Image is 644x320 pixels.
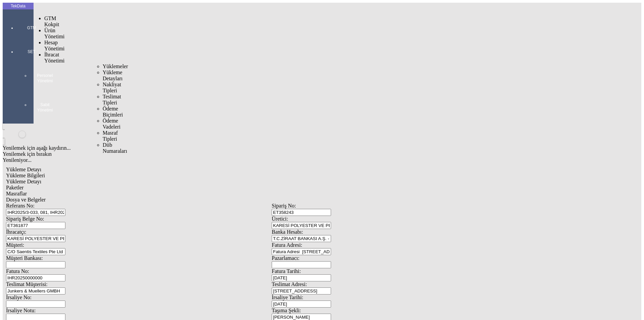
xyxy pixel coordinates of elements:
[6,173,45,178] span: Yükleme Bilgileri
[6,268,29,274] span: Fatura No:
[272,294,303,300] span: İrsaliye Tarihi:
[103,106,123,118] span: Ödeme Biçimleri
[272,308,301,313] span: Taşıma Şekli:
[103,130,118,142] span: Masraf Tipleri
[44,28,64,39] span: Ürün Yönetimi
[3,157,541,163] div: Yenileniyor...
[3,3,34,9] div: TekData
[3,145,541,151] div: Yenilemek için aşağı kaydırın...
[3,151,541,157] div: Yenilemek için bırakın
[6,197,46,202] span: Dosya ve Belgeler
[44,15,59,27] span: GTM Kokpit
[6,229,26,235] span: İhracatçı:
[103,118,120,130] span: Ödeme Vadeleri
[103,82,121,93] span: Nakliyat Tipleri
[6,179,41,184] span: Yükleme Detayı
[6,216,44,222] span: Sipariş Belge No:
[272,281,307,287] span: Teslimat Adresi:
[6,308,36,313] span: İrsaliye Notu:
[21,49,42,54] span: SET
[272,216,288,222] span: Üretici:
[6,185,23,190] span: Paketler
[272,203,296,209] span: Sipariş No:
[103,63,128,69] span: Yüklemeler
[6,281,48,287] span: Teslimat Müşterisi:
[44,52,64,63] span: İhracat Yönetimi
[6,203,35,209] span: Referans No:
[6,294,32,300] span: İrsaliye No:
[6,191,27,196] span: Masraflar
[272,255,300,261] span: Pazarlamacı:
[272,229,303,235] span: Banka Hesabı:
[6,255,43,261] span: Müşteri Bankası:
[6,242,24,248] span: Müşteri:
[44,40,64,51] span: Hesap Yönetimi
[272,268,301,274] span: Fatura Tarihi:
[103,94,121,105] span: Teslimat Tipleri
[272,242,302,248] span: Fatura Adresi:
[103,70,123,81] span: Yükleme Detayları
[103,142,127,154] span: Diib Numaraları
[6,167,41,172] span: Yükleme Detayı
